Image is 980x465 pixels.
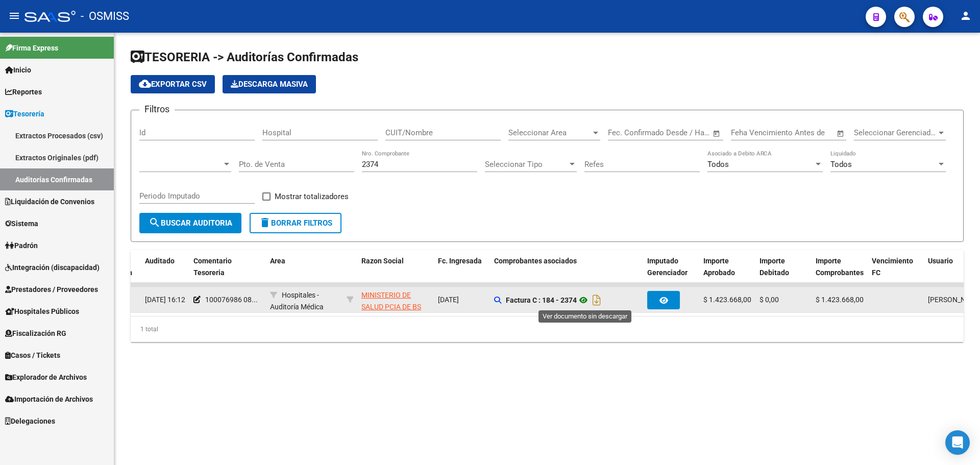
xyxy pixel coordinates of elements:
[5,415,55,427] span: Delegaciones
[854,128,937,137] span: Seleccionar Gerenciador
[223,75,316,93] app-download-masive: Descarga masiva de comprobantes (adjuntos)
[5,262,100,273] span: Integración (discapacidad)
[5,218,38,229] span: Sistema
[945,430,970,455] div: Open Intercom Messenger
[506,296,577,304] strong: Factura C : 184 - 2374
[508,128,591,137] span: Seleccionar Area
[270,257,285,265] span: Area
[361,289,430,311] div: - 30626983398
[872,257,913,277] span: Vencimiento FC
[5,86,42,97] span: Reportes
[193,257,232,277] span: Comentario Tesoreria
[5,372,87,383] span: Explorador de Archivos
[149,218,232,228] span: Buscar Auditoria
[755,250,812,284] datatable-header-cell: Importe Debitado
[131,316,964,342] div: 1 total
[5,240,38,251] span: Padrón
[490,250,643,284] datatable-header-cell: Comprobantes asociados
[139,102,175,116] h3: Filtros
[759,257,789,277] span: Importe Debitado
[361,257,404,265] span: Razon Social
[81,5,129,28] span: - OSMISS
[5,196,94,207] span: Liquidación de Convenios
[438,296,459,304] span: [DATE]
[275,190,349,203] span: Mostrar totalizadores
[816,296,864,304] span: $ 1.423.668,00
[250,213,341,233] button: Borrar Filtros
[5,350,60,361] span: Casos / Tickets
[205,296,258,304] span: 100076986 08...
[608,128,649,137] input: Fecha inicio
[438,257,482,265] span: Fc. Ingresada
[8,10,20,22] mat-icon: menu
[361,291,421,323] span: MINISTERIO DE SALUD PCIA DE BS AS
[270,291,324,311] span: Hospitales - Auditoría Médica
[145,257,175,265] span: Auditado
[259,218,332,228] span: Borrar Filtros
[5,108,44,119] span: Tesorería
[759,296,779,304] span: $ 0,00
[139,213,241,233] button: Buscar Auditoria
[357,250,434,284] datatable-header-cell: Razon Social
[189,250,266,284] datatable-header-cell: Comentario Tesoreria
[139,78,151,90] mat-icon: cloud_download
[131,75,215,93] button: Exportar CSV
[139,80,207,89] span: Exportar CSV
[145,296,185,304] span: [DATE] 16:12
[5,284,98,295] span: Prestadores / Proveedores
[658,128,708,137] input: Fecha fin
[816,257,864,277] span: Importe Comprobantes
[259,216,271,229] mat-icon: delete
[711,128,723,139] button: Open calendar
[699,250,755,284] datatable-header-cell: Importe Aprobado
[647,257,688,277] span: Imputado Gerenciador
[928,257,953,265] span: Usuario
[485,160,568,169] span: Seleccionar Tipo
[703,257,735,277] span: Importe Aprobado
[149,216,161,229] mat-icon: search
[5,306,79,317] span: Hospitales Públicos
[643,250,699,284] datatable-header-cell: Imputado Gerenciador
[5,328,66,339] span: Fiscalización RG
[223,75,316,93] button: Descarga Masiva
[835,128,847,139] button: Open calendar
[868,250,924,284] datatable-header-cell: Vencimiento FC
[434,250,490,284] datatable-header-cell: Fc. Ingresada
[494,257,577,265] span: Comprobantes asociados
[960,10,972,22] mat-icon: person
[131,50,358,64] span: TESORERIA -> Auditorías Confirmadas
[5,42,58,54] span: Firma Express
[707,160,729,169] span: Todos
[231,80,308,89] span: Descarga Masiva
[924,250,980,284] datatable-header-cell: Usuario
[703,296,751,304] span: $ 1.423.668,00
[5,64,31,76] span: Inicio
[266,250,342,284] datatable-header-cell: Area
[590,292,603,308] i: Descargar documento
[141,250,189,284] datatable-header-cell: Auditado
[830,160,852,169] span: Todos
[5,394,93,405] span: Importación de Archivos
[812,250,868,284] datatable-header-cell: Importe Comprobantes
